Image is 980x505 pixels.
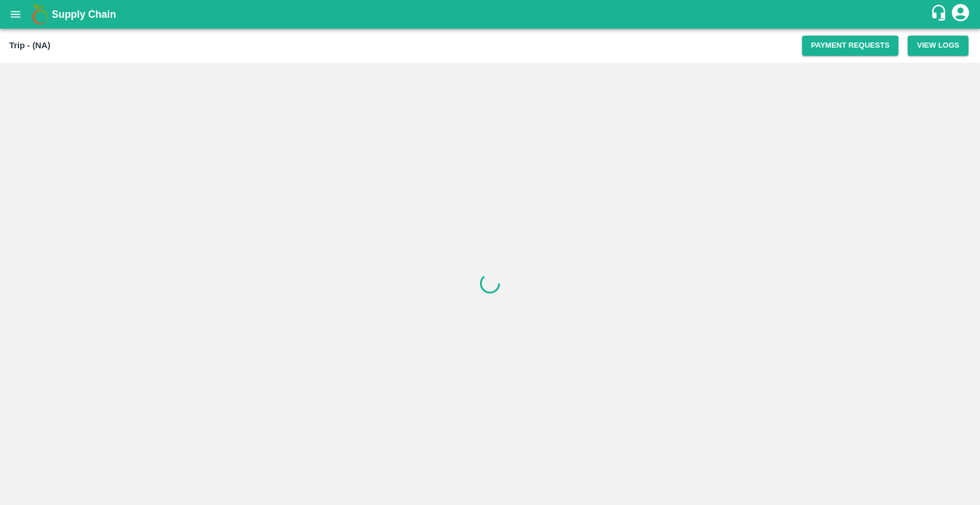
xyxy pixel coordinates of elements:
[52,6,930,22] a: Supply Chain
[29,3,52,26] img: logo
[9,41,51,50] b: Trip - (NA)
[52,9,116,20] b: Supply Chain
[802,36,899,56] button: Payment Requests
[2,1,29,28] button: open drawer
[950,2,971,26] div: account of current user
[930,4,950,25] div: customer-support
[908,36,969,56] button: View Logs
